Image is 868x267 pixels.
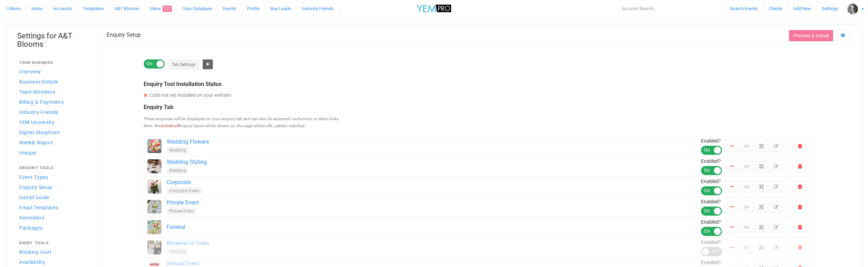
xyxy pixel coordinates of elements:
[17,138,94,147] a: Weekly Report
[167,147,188,154] span: Wedding
[107,32,141,38] h2: Enquiry Setup
[701,158,725,165] div: Enabled?
[144,92,812,99] div: Code not yet installed on your website
[701,259,725,266] div: Enabled?
[701,178,725,185] div: Enabled?
[17,148,94,157] a: Images
[19,79,58,85] span: Business Details
[19,99,64,105] span: Billing & Payments
[167,199,701,207] a: Private Event
[19,61,92,65] h4: Your Business
[167,167,188,174] span: Wedding
[167,239,701,247] a: Renewal of Vows
[167,208,196,215] span: Private Event
[17,128,94,137] a: Digital Shopfront
[144,123,305,128] small: Note: the enquiry types wil be shown on the page where URL pattern matched
[17,77,94,86] a: Business Details
[17,213,94,222] a: Reminders
[19,185,52,190] span: Enquiry Setup
[167,187,202,194] span: Corporate Event
[167,223,701,231] a: Funeral
[701,239,725,246] div: Enabled?
[160,123,179,128] em: turned off
[17,203,94,212] a: Email Templates
[19,225,43,231] span: Packages
[19,150,37,156] span: Images
[19,249,51,255] span: Booking Goal
[847,4,858,14] img: open-uri20201103-4-gj8l2i
[17,193,94,202] a: Install Guide
[701,218,725,225] div: Enabled?
[19,130,60,135] span: Digital Shopfront
[17,182,94,192] a: Enquiry Setup
[167,248,188,255] span: Wedding
[19,140,53,145] span: Weekly Report
[167,179,701,187] a: Corporate
[19,174,48,180] span: Event Types
[19,89,55,95] span: Team Members
[17,87,94,96] a: Team Members
[789,30,833,41] button: Preview & Install
[17,32,94,49] h1: Settings for A&T Blooms
[17,107,94,117] a: Industry Friends
[167,158,701,166] a: Wedding Styling
[17,117,94,127] a: YEM University
[144,116,339,121] small: These enquiries will be displayed on your enquiry tab and can also be accessed via buttons or dir...
[168,59,199,70] button: Tab Settings
[19,69,41,74] span: Overview
[730,6,758,11] span: Search Events
[17,67,94,76] a: Overview
[17,172,94,182] a: Event Types
[19,205,58,210] span: Email Templates
[167,138,701,146] a: Wedding Flowers
[17,97,94,107] a: Billing & Payments
[19,166,92,170] h4: Enquiry Tools
[19,215,44,221] span: Reminders
[144,80,812,88] legend: Enquiry Tool Installation Status
[17,223,94,232] a: Packages
[769,6,782,11] span: Clients
[19,120,55,125] span: YEM University
[162,6,172,12] span: 227
[701,198,725,205] div: Enabled?
[144,103,812,111] legend: Enquiry Tab
[17,257,94,267] a: Availability
[793,6,811,11] span: Add New
[19,241,92,245] h4: Event Tools
[19,259,45,265] span: Availability
[17,247,94,257] a: Booking Goal
[19,195,49,200] span: Install Guide
[701,137,725,144] div: Enabled?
